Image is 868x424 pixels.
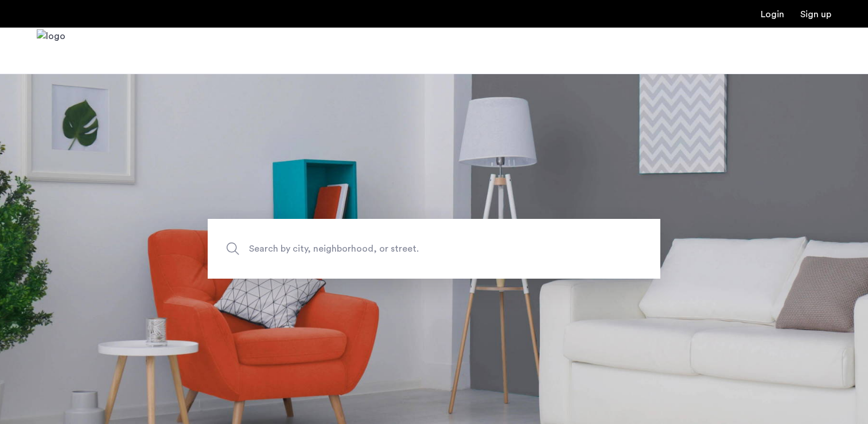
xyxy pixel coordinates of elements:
img: logo [37,29,65,72]
a: Registration [800,10,831,19]
a: Cazamio Logo [37,29,65,72]
input: Apartment Search [208,219,660,279]
a: Login [761,10,784,19]
span: Search by city, neighborhood, or street. [249,241,566,257]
